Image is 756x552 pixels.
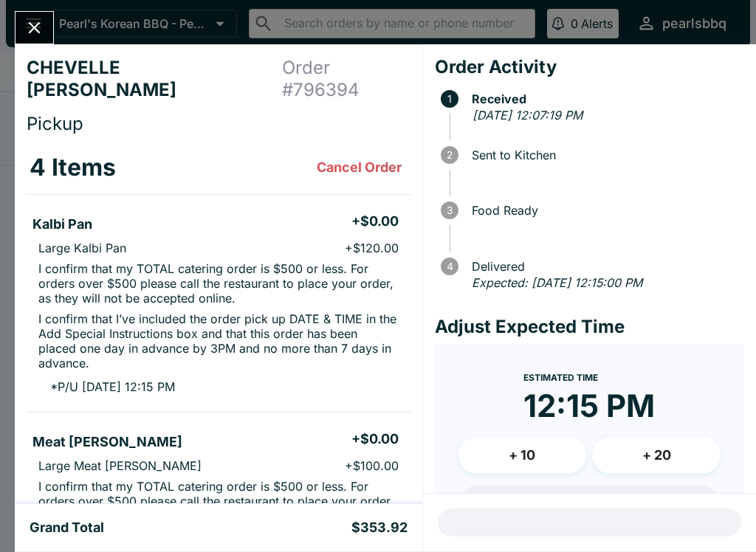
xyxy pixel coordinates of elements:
p: I confirm that my TOTAL catering order is $500 or less. For orders over $500 please call the rest... [38,479,399,523]
em: Expected: [DATE] 12:15:00 PM [472,275,642,290]
p: + $120.00 [345,241,399,255]
span: Estimated Time [523,372,598,383]
h5: Kalbi Pan [32,215,92,233]
text: 2 [447,149,453,161]
button: + 10 [458,437,587,474]
h5: + $0.00 [351,430,399,448]
h4: Order # 796394 [282,57,410,101]
p: I confirm that my TOTAL catering order is $500 or less. For orders over $500 please call the rest... [38,261,399,306]
p: Large Meat [PERSON_NAME] [38,458,202,473]
text: 3 [447,204,453,216]
p: Large Kalbi Pan [38,241,126,255]
p: I confirm that I’ve included the order pick up DATE & TIME in the Add Special Instructions box an... [38,311,399,370]
button: Close [16,12,53,44]
h5: Grand Total [30,519,104,537]
p: + $100.00 [345,458,399,473]
h5: $353.92 [351,519,408,537]
h3: 4 Items [30,153,116,182]
h5: + $0.00 [351,213,399,230]
h4: Order Activity [435,56,744,78]
h5: Meat [PERSON_NAME] [32,433,182,451]
span: Sent to Kitchen [464,148,744,162]
time: 12:15 PM [523,387,655,425]
span: Food Ready [464,204,744,217]
em: [DATE] 12:07:19 PM [472,108,583,123]
text: 4 [446,261,453,272]
text: 1 [447,93,452,105]
span: Received [464,92,744,106]
span: Delivered [464,260,744,273]
p: * P/U [DATE] 12:15 PM [38,379,175,394]
button: + 20 [592,437,721,474]
span: Pickup [27,113,83,134]
h4: CHEVELLE [PERSON_NAME] [27,57,282,101]
button: Cancel Order [311,153,408,182]
h4: Adjust Expected Time [435,316,744,338]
